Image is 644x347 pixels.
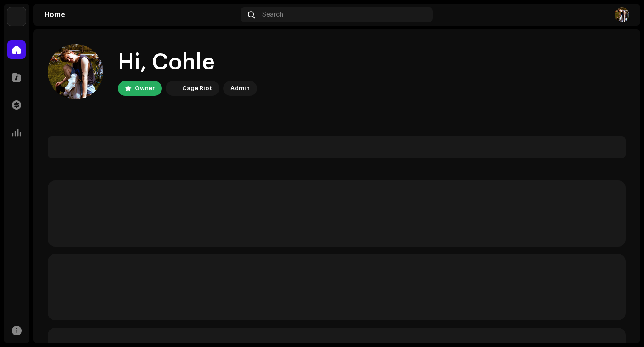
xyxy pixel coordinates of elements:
[48,44,103,99] img: 5c9b3827-5e8c-449f-a952-448186649d80
[182,83,212,94] div: Cage Riot
[615,7,629,22] img: 5c9b3827-5e8c-449f-a952-448186649d80
[118,48,257,77] div: Hi, Cohle
[135,83,155,94] div: Owner
[230,83,250,94] div: Admin
[262,11,283,18] span: Search
[7,7,26,26] img: 3bdc119d-ef2f-4d41-acde-c0e9095fc35a
[167,83,178,94] img: 3bdc119d-ef2f-4d41-acde-c0e9095fc35a
[44,11,237,18] div: Home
